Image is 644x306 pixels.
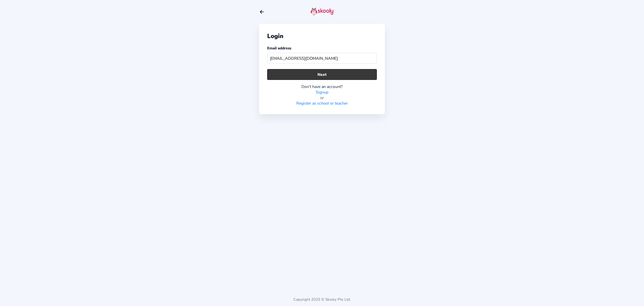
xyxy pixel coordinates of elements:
label: Email address [267,46,291,51]
button: Next [267,69,377,80]
div: or [267,95,377,101]
div: Don't have an account? [267,84,377,89]
input: Your email address [267,53,377,64]
a: Register as school or teacher [296,101,348,106]
a: Signup [316,89,328,95]
img: skooly-logo.png [311,7,333,15]
button: arrow back outline [259,9,265,15]
div: Login [267,32,377,40]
